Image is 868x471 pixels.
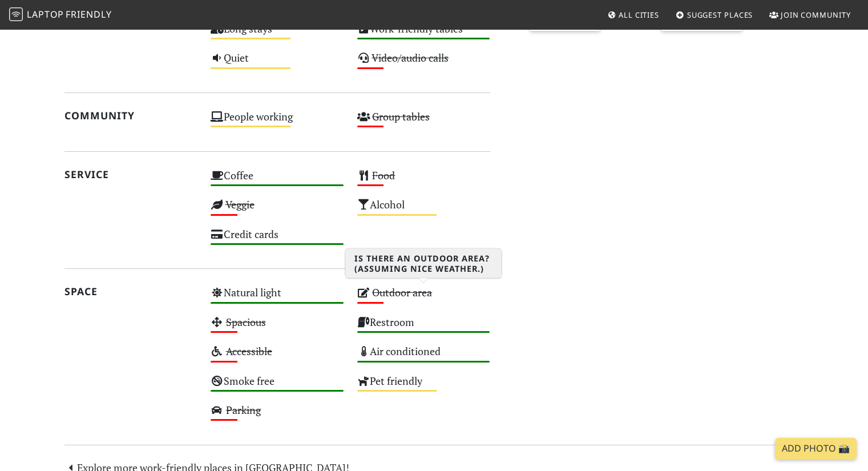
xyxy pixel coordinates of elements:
[204,372,350,401] div: Smoke free
[350,195,497,224] div: Alcohol
[64,110,197,122] h2: Community
[350,372,497,401] div: Pet friendly
[64,285,197,297] h2: Space
[204,166,350,195] div: Coffee
[372,285,432,299] s: Outdoor area
[372,51,449,65] s: Video/audio calls
[372,110,430,123] s: Group tables
[372,168,395,182] s: Food
[204,283,350,312] div: Natural light
[225,198,255,211] s: Veggie
[204,107,350,136] div: People working
[603,5,664,25] a: All Cities
[226,403,261,417] s: Parking
[781,10,851,20] span: Join Community
[350,342,497,371] div: Air conditioned
[66,8,111,21] span: Friendly
[204,19,350,49] div: Long stays
[350,19,497,49] div: Work-friendly tables
[350,313,497,342] div: Restroom
[226,344,272,358] s: Accessible
[9,5,112,25] a: LaptopFriendly LaptopFriendly
[765,5,855,25] a: Join Community
[204,49,350,78] div: Quiet
[27,8,64,21] span: Laptop
[204,225,350,254] div: Credit cards
[345,249,502,279] h3: Is there an outdoor area? (Assuming nice weather.)
[619,10,659,20] span: All Cities
[775,438,857,460] a: Add Photo 📸
[64,168,197,180] h2: Service
[687,10,753,20] span: Suggest Places
[671,5,758,25] a: Suggest Places
[9,7,23,21] img: LaptopFriendly
[226,315,266,329] s: Spacious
